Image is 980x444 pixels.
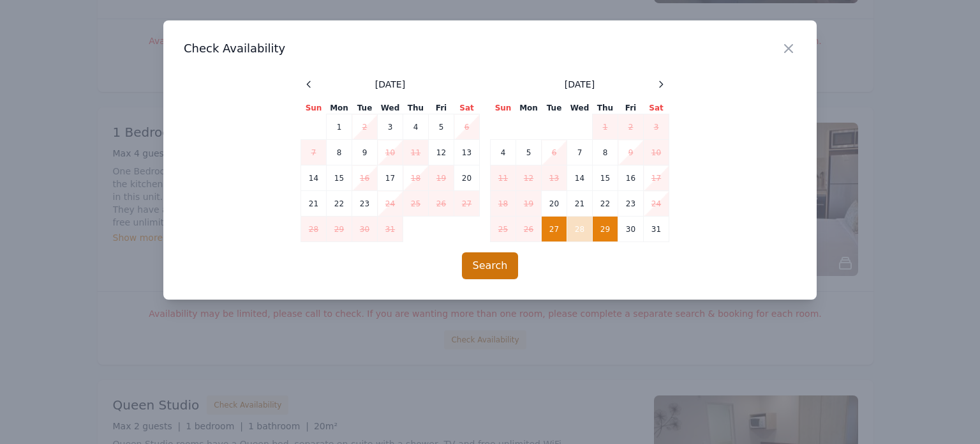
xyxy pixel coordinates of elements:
td: 5 [429,114,454,140]
td: 8 [593,140,618,165]
th: Sat [644,102,669,114]
th: Sun [491,102,516,114]
td: 28 [567,217,593,242]
th: Sun [301,102,327,114]
th: Thu [403,102,429,114]
td: 14 [567,165,593,191]
td: 18 [403,165,429,191]
td: 10 [378,140,403,165]
td: 15 [593,165,618,191]
td: 11 [491,165,516,191]
th: Mon [516,102,542,114]
td: 24 [644,191,669,217]
td: 12 [516,165,542,191]
th: Fri [618,102,644,114]
span: [DATE] [375,78,405,91]
th: Sat [454,102,480,114]
td: 29 [593,217,618,242]
td: 1 [327,114,352,140]
td: 20 [454,165,480,191]
td: 7 [301,140,327,165]
td: 1 [593,114,618,140]
td: 17 [644,165,669,191]
td: 4 [491,140,516,165]
th: Fri [429,102,454,114]
td: 26 [516,217,542,242]
td: 28 [301,217,327,242]
th: Thu [593,102,618,114]
td: 26 [429,191,454,217]
td: 31 [644,217,669,242]
td: 13 [454,140,480,165]
td: 5 [516,140,542,165]
th: Tue [542,102,567,114]
td: 7 [567,140,593,165]
span: [DATE] [565,78,595,91]
td: 30 [352,217,378,242]
td: 25 [491,217,516,242]
th: Mon [327,102,352,114]
td: 22 [593,191,618,217]
td: 19 [429,165,454,191]
h3: Check Availability [184,41,796,56]
button: Search [462,252,519,279]
td: 11 [403,140,429,165]
th: Wed [378,102,403,114]
td: 4 [403,114,429,140]
td: 17 [378,165,403,191]
td: 30 [618,217,644,242]
td: 12 [429,140,454,165]
td: 23 [618,191,644,217]
td: 31 [378,217,403,242]
th: Tue [352,102,378,114]
td: 16 [618,165,644,191]
td: 9 [352,140,378,165]
td: 6 [454,114,480,140]
td: 8 [327,140,352,165]
td: 16 [352,165,378,191]
td: 25 [403,191,429,217]
td: 21 [301,191,327,217]
td: 6 [542,140,567,165]
td: 24 [378,191,403,217]
td: 3 [378,114,403,140]
td: 2 [618,114,644,140]
td: 10 [644,140,669,165]
td: 23 [352,191,378,217]
td: 13 [542,165,567,191]
td: 22 [327,191,352,217]
td: 15 [327,165,352,191]
td: 21 [567,191,593,217]
td: 14 [301,165,327,191]
th: Wed [567,102,593,114]
td: 2 [352,114,378,140]
td: 9 [618,140,644,165]
td: 18 [491,191,516,217]
td: 29 [327,217,352,242]
td: 27 [454,191,480,217]
td: 27 [542,217,567,242]
td: 19 [516,191,542,217]
td: 3 [644,114,669,140]
td: 20 [542,191,567,217]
